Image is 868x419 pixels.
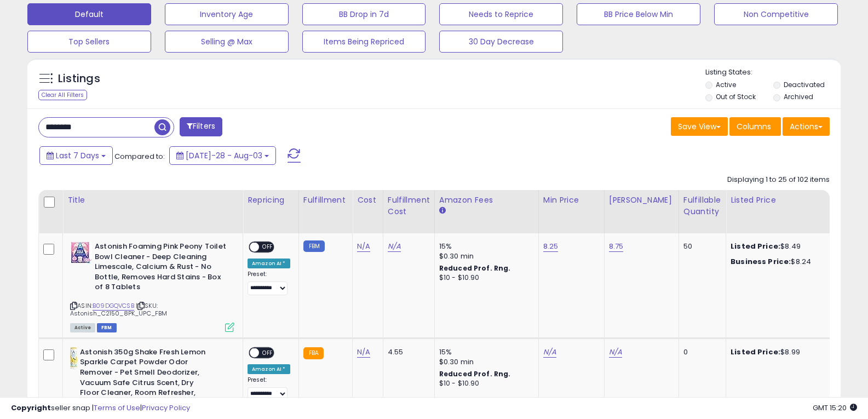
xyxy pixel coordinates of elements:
div: $0.30 min [439,357,530,367]
button: Default [27,3,151,25]
h5: Listings [58,71,100,87]
span: Last 7 Days [56,150,99,161]
label: Archived [784,92,813,101]
button: Last 7 Days [39,146,113,165]
div: Fulfillment Cost [388,194,430,217]
div: Amazon Fees [439,194,534,206]
b: Listed Price: [731,241,780,251]
div: Fulfillment [303,194,348,206]
div: $10 - $10.90 [439,379,530,388]
span: OFF [259,348,277,357]
div: Repricing [248,194,294,206]
div: ASIN: [70,242,234,331]
small: FBM [303,240,325,252]
img: 51QQD2ioJ8L._SL40_.jpg [70,242,92,263]
div: Min Price [543,194,600,206]
p: Listing States: [705,67,841,78]
label: Deactivated [784,80,825,89]
small: FBA [303,347,324,359]
div: Amazon AI * [248,364,290,374]
a: N/A [388,241,401,252]
div: $8.24 [731,257,821,267]
button: Inventory Age [165,3,289,25]
span: 2025-08-11 15:20 GMT [813,403,857,413]
a: Terms of Use [94,403,140,413]
div: 4.55 [388,347,426,357]
div: 15% [439,242,530,251]
span: [DATE]-28 - Aug-03 [186,150,262,161]
strong: Copyright [11,403,51,413]
div: Title [67,194,238,206]
button: BB Drop in 7d [302,3,426,25]
div: Fulfillable Quantity [683,194,721,217]
b: Reduced Prof. Rng. [439,263,511,273]
button: Non Competitive [714,3,838,25]
div: $10 - $10.90 [439,273,530,283]
span: | SKU: Astonish_C2150_8PK_UPC_FBM [70,301,167,318]
div: seller snap | | [11,403,190,414]
span: Columns [737,121,771,132]
button: BB Price Below Min [577,3,700,25]
div: Cost [357,194,378,206]
button: Actions [783,117,830,136]
a: N/A [609,347,622,358]
button: Columns [729,117,781,136]
button: Filters [180,117,222,136]
div: Listed Price [731,194,825,206]
button: Items Being Repriced [302,31,426,53]
b: Reduced Prof. Rng. [439,369,511,378]
div: [PERSON_NAME] [609,194,674,206]
a: N/A [543,347,556,358]
b: Astonish Foaming Pink Peony Toilet Bowl Cleaner - Deep Cleaning Limescale, Calcium & Rust - No Bo... [95,242,228,295]
a: N/A [357,241,370,252]
span: FBM [97,323,117,332]
button: 30 Day Decrease [439,31,563,53]
b: Listed Price: [731,347,780,357]
div: 15% [439,347,530,357]
a: 8.25 [543,241,559,252]
span: OFF [259,243,277,252]
div: Displaying 1 to 25 of 102 items [727,175,830,185]
button: Needs to Reprice [439,3,563,25]
button: Save View [671,117,728,136]
div: Preset: [248,271,290,295]
b: Business Price: [731,256,791,267]
div: 50 [683,242,717,251]
a: 8.75 [609,241,624,252]
span: Compared to: [114,151,165,162]
img: 31eKxLNX51L._SL40_.jpg [70,347,77,369]
a: N/A [357,347,370,358]
button: Selling @ Max [165,31,289,53]
a: B09DGQVCSB [93,301,134,311]
div: Preset: [248,376,290,401]
label: Out of Stock [716,92,756,101]
div: $8.49 [731,242,821,251]
div: Clear All Filters [38,90,87,100]
div: 0 [683,347,717,357]
div: $8.99 [731,347,821,357]
button: [DATE]-28 - Aug-03 [169,146,276,165]
a: Privacy Policy [142,403,190,413]
div: Amazon AI * [248,259,290,268]
label: Active [716,80,736,89]
small: Amazon Fees. [439,206,446,216]
div: $0.30 min [439,251,530,261]
span: All listings currently available for purchase on Amazon [70,323,95,332]
button: Top Sellers [27,31,151,53]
